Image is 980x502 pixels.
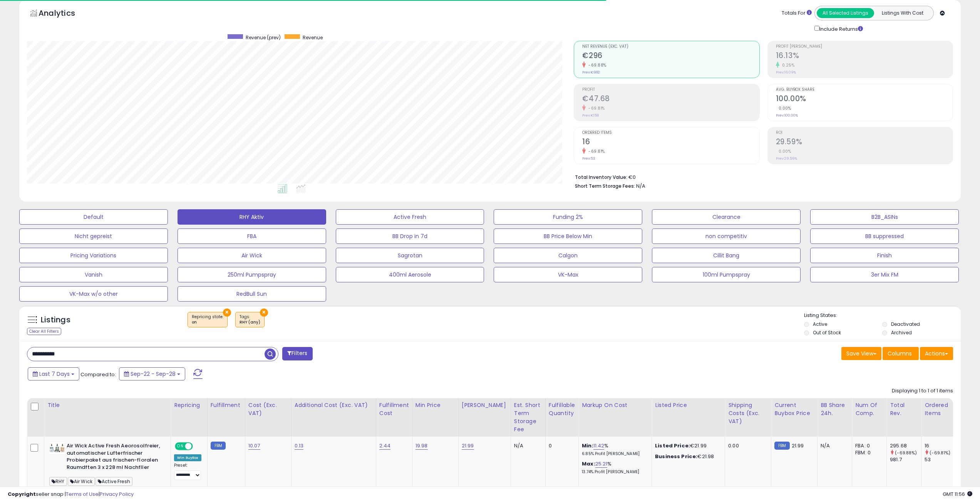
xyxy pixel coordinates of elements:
[582,137,759,148] h2: 16
[49,442,65,454] img: 41Vj1emaGvL._SL40_.jpg
[178,286,326,302] button: RedBull Sun
[131,370,176,378] span: Sep-22 - Sep-28
[494,228,642,244] button: BB Price Below Min
[890,456,921,463] div: 981.7
[874,8,931,18] button: Listings With Cost
[240,314,260,325] span: Tags :
[652,267,801,282] button: 100ml Pumpspray
[579,398,652,437] th: The percentage added to the cost of goods (COGS) that forms the calculator for Min & Max prices.
[776,45,953,49] span: Profit [PERSON_NAME]
[192,314,223,325] span: Repricing state :
[582,113,599,118] small: Prev: €158
[248,401,288,417] div: Cost (Exc. VAT)
[336,267,484,282] button: 400ml Aerosole
[8,491,134,498] div: seller snap | |
[582,401,648,409] div: Markup on Cost
[295,401,373,409] div: Additional Cost (Exc. VAT)
[636,182,645,190] span: N/A
[943,490,972,498] span: 2025-10-6 11:56 GMT
[80,371,116,378] span: Compared to:
[100,490,134,498] a: Privacy Policy
[776,88,953,92] span: Avg. Buybox Share
[494,209,642,225] button: Funding 2%
[776,148,791,154] small: 0.00%
[19,286,168,302] button: VK-Max w/o other
[776,137,953,148] h2: 29.59%
[821,401,849,417] div: BB Share 24h.
[462,442,474,450] a: 21.99
[494,267,642,282] button: VK-Max
[582,451,646,457] p: 6.85% Profit [PERSON_NAME]
[67,442,160,473] b: Air Wick Active Fresh Aeorosolfreier, automatischer Lufterfrischer Probierpaket aus frischen-flor...
[95,477,132,486] span: Active Fresh
[891,329,912,336] label: Archived
[41,315,70,325] h5: Listings
[575,183,635,189] b: Short Term Storage Fees:
[582,51,759,62] h2: €296
[494,248,642,263] button: Calgon
[652,248,801,263] button: Cillit Bang
[178,248,326,263] button: Air Wick
[174,463,201,480] div: Preset:
[582,94,759,105] h2: €47.68
[774,442,789,450] small: FBM
[295,442,304,450] a: 0.13
[652,228,801,244] button: non competitiv
[586,105,605,111] small: -69.81%
[582,442,646,457] div: %
[178,228,326,244] button: FBA
[174,401,204,409] div: Repricing
[19,209,168,225] button: Default
[925,456,956,463] div: 53
[582,442,593,449] b: Min:
[776,94,953,105] h2: 100.00%
[246,34,281,41] span: Revenue (prev)
[655,453,697,460] b: Business Price:
[776,156,797,161] small: Prev: 29.59%
[776,51,953,62] h2: 16.13%
[282,347,312,360] button: Filters
[336,248,484,263] button: Sagrotan
[211,442,226,450] small: FBM
[782,10,812,17] div: Totals For
[810,248,959,263] button: Finish
[8,490,36,498] strong: Copyright
[817,8,874,18] button: All Selected Listings
[39,370,70,378] span: Last 7 Days
[810,228,959,244] button: BB suppressed
[804,312,961,319] p: Listing States:
[336,228,484,244] button: BB Drop in 7d
[920,347,953,360] button: Actions
[303,34,323,41] span: Revenue
[821,442,846,449] div: N/A
[415,442,428,450] a: 19.98
[776,131,953,135] span: ROI
[260,309,268,317] button: ×
[792,442,804,449] span: 21.99
[891,321,920,327] label: Deactivated
[776,70,796,75] small: Prev: 16.09%
[582,469,646,475] p: 13.74% Profit [PERSON_NAME]
[855,401,883,417] div: Num of Comp.
[895,450,917,456] small: (-69.88%)
[890,401,918,417] div: Total Rev.
[930,450,950,456] small: (-69.81%)
[890,442,921,449] div: 295.68
[549,442,573,449] div: 0
[582,156,595,161] small: Prev: 53
[192,320,223,325] div: on
[810,209,959,225] button: B2B_ASINs
[728,442,765,449] div: 0.00
[776,113,798,118] small: Prev: 100.00%
[178,267,326,282] button: 250ml Pumpspray
[655,401,722,409] div: Listed Price
[19,228,168,244] button: Nicht gepreist
[119,367,185,380] button: Sep-22 - Sep-28
[655,442,719,449] div: €21.99
[514,401,542,434] div: Est. Short Term Storage Fee
[582,45,759,49] span: Net Revenue (Exc. VAT)
[582,70,600,75] small: Prev: €982
[582,460,595,467] b: Max:
[379,401,409,417] div: Fulfillment Cost
[19,267,168,282] button: Vanish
